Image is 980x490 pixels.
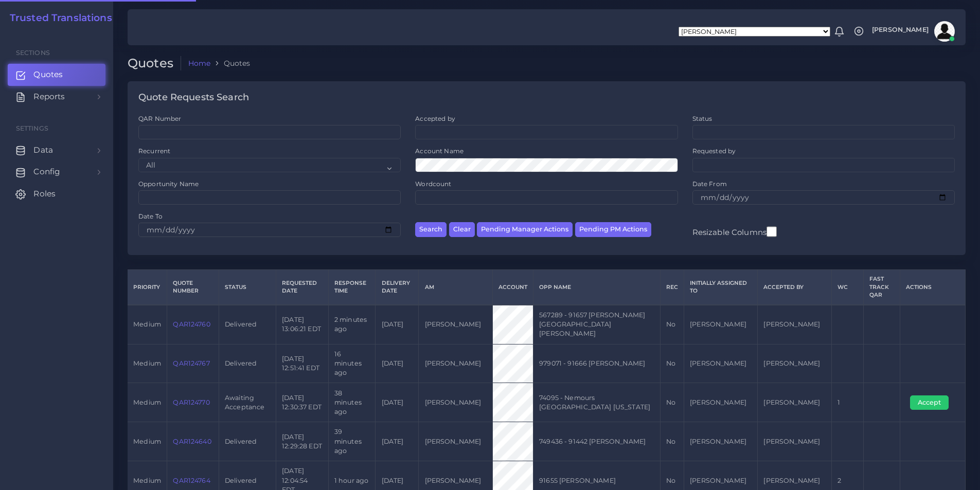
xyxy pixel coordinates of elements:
[8,64,105,85] a: Quotes
[219,383,276,422] td: Awaiting Acceptance
[660,422,684,461] td: No
[758,344,831,383] td: [PERSON_NAME]
[8,161,105,183] a: Config
[133,398,161,406] span: medium
[758,305,831,344] td: [PERSON_NAME]
[133,438,161,445] span: medium
[33,188,56,199] span: Roles
[276,305,328,344] td: [DATE] 13:06:21 EDT
[419,305,492,344] td: [PERSON_NAME]
[133,320,161,328] span: medium
[533,270,660,305] th: Opp Name
[758,383,831,422] td: [PERSON_NAME]
[138,212,163,221] label: Date To
[167,270,219,305] th: Quote Number
[910,395,949,410] button: Accept
[533,305,660,344] td: 567289 - 91657 [PERSON_NAME][GEOGRAPHIC_DATA][PERSON_NAME]
[138,147,170,155] label: Recurrent
[33,69,63,80] span: Quotes
[3,12,112,24] a: Trusted Translations
[831,270,863,305] th: WC
[419,422,492,461] td: [PERSON_NAME]
[16,124,48,132] span: Settings
[533,383,660,422] td: 74095 - Nemours [GEOGRAPHIC_DATA] [US_STATE]
[533,344,660,383] td: 979071 - 91666 [PERSON_NAME]
[376,383,419,422] td: [DATE]
[328,344,376,383] td: 16 minutes ago
[660,270,684,305] th: REC
[533,422,660,461] td: 749436 - 91442 [PERSON_NAME]
[684,383,757,422] td: [PERSON_NAME]
[173,398,209,406] a: QAR124770
[872,27,929,33] span: [PERSON_NAME]
[660,305,684,344] td: No
[219,344,276,383] td: Delivered
[863,270,900,305] th: Fast Track QAR
[477,222,573,237] button: Pending Manager Actions
[33,91,65,102] span: Reports
[867,21,958,42] a: [PERSON_NAME]avatar
[138,179,199,188] label: Opportunity Name
[328,305,376,344] td: 2 minutes ago
[900,270,966,305] th: Actions
[415,222,447,237] button: Search
[376,270,419,305] th: Delivery Date
[376,422,419,461] td: [DATE]
[415,147,464,155] label: Account Name
[173,359,209,367] a: QAR124767
[276,270,328,305] th: Requested Date
[376,305,419,344] td: [DATE]
[415,179,451,188] label: Wordcount
[419,344,492,383] td: [PERSON_NAME]
[276,344,328,383] td: [DATE] 12:51:41 EDT
[173,438,211,445] a: QAR124640
[419,383,492,422] td: [PERSON_NAME]
[328,383,376,422] td: 38 minutes ago
[492,270,533,305] th: Account
[684,270,757,305] th: Initially Assigned to
[133,477,161,484] span: medium
[684,305,757,344] td: [PERSON_NAME]
[219,422,276,461] td: Delivered
[33,144,53,156] span: Data
[831,383,863,422] td: 1
[692,114,712,123] label: Status
[660,344,684,383] td: No
[328,422,376,461] td: 39 minutes ago
[128,270,167,305] th: Priority
[934,21,955,42] img: avatar
[8,183,105,205] a: Roles
[684,344,757,383] td: [PERSON_NAME]
[173,320,210,328] a: QAR124760
[16,49,50,57] span: Sections
[415,114,455,123] label: Accepted by
[758,270,831,305] th: Accepted by
[376,344,419,383] td: [DATE]
[276,383,328,422] td: [DATE] 12:30:37 EDT
[660,383,684,422] td: No
[8,139,105,161] a: Data
[276,422,328,461] td: [DATE] 12:29:28 EDT
[138,92,249,103] h4: Quote Requests Search
[758,422,831,461] td: [PERSON_NAME]
[128,56,181,71] h2: Quotes
[188,58,211,68] a: Home
[138,114,181,123] label: QAR Number
[692,179,727,188] label: Date From
[328,270,376,305] th: Response Time
[910,398,956,406] a: Accept
[692,147,736,155] label: Requested by
[419,270,492,305] th: AM
[8,86,105,107] a: Reports
[133,359,161,367] span: medium
[33,166,60,177] span: Config
[210,58,250,68] li: Quotes
[684,422,757,461] td: [PERSON_NAME]
[173,477,210,484] a: QAR124764
[575,222,651,237] button: Pending PM Actions
[767,225,777,238] input: Resizable Columns
[219,270,276,305] th: Status
[692,225,777,238] label: Resizable Columns
[219,305,276,344] td: Delivered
